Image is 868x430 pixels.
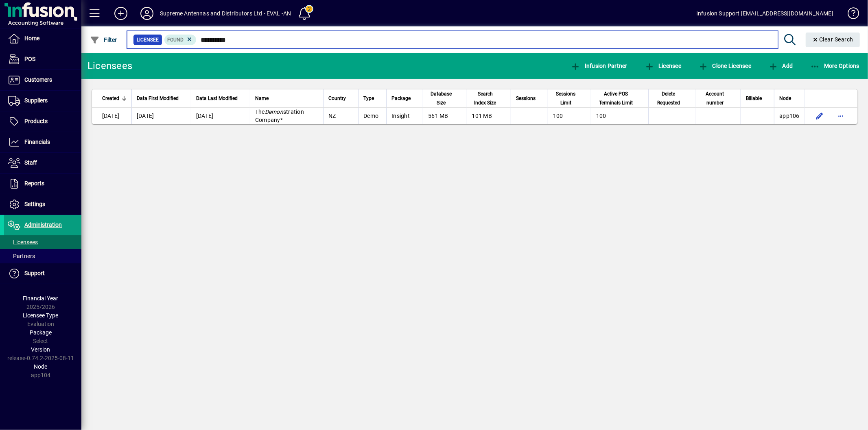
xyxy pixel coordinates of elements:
[806,33,860,47] button: Clear
[746,94,762,103] span: Billable
[363,94,374,103] span: Type
[164,35,197,45] mat-chip: Found Status: Found
[842,2,858,28] a: Knowledge Base
[108,6,134,21] button: Add
[645,63,682,69] span: Licensee
[779,113,800,119] span: app106.prod.infusionbusinesssoftware.com
[596,89,636,107] span: Active POS Terminals Limit
[779,94,800,103] div: Node
[23,295,59,302] span: Financial Year
[696,7,833,20] div: Infusion Support [EMAIL_ADDRESS][DOMAIN_NAME]
[472,89,498,107] span: Search Index Size
[24,201,45,207] span: Settings
[168,37,184,43] span: Found
[137,94,179,103] span: Data First Modified
[571,63,627,69] span: Infusion Partner
[31,346,50,353] span: Version
[768,63,793,69] span: Add
[4,249,81,263] a: Partners
[102,94,119,103] span: Created
[654,89,691,107] div: Delete Requested
[255,94,318,103] div: Name
[131,108,191,124] td: [DATE]
[255,94,269,103] span: Name
[8,239,38,245] span: Licensees
[160,7,291,20] div: Supreme Antennas and Distributors Ltd - EVAL -AN
[23,312,59,319] span: Licensee Type
[24,76,52,83] span: Customers
[746,94,769,103] div: Billable
[386,108,423,124] td: Insight
[358,108,386,124] td: Demo
[812,36,854,43] span: Clear Search
[196,94,238,103] span: Data Last Modified
[591,108,649,124] td: 100
[24,159,37,166] span: Staff
[553,89,579,107] span: Sessions Limit
[265,109,283,115] em: Demon
[4,235,81,249] a: Licensees
[34,363,48,370] span: Node
[701,89,728,107] span: Account number
[90,37,117,43] span: Filter
[24,270,45,276] span: Support
[328,94,346,103] span: Country
[87,59,132,72] div: Licensees
[363,94,381,103] div: Type
[24,97,48,104] span: Suppliers
[24,139,50,145] span: Financials
[596,89,644,107] div: Active POS Terminals Limit
[4,91,81,111] a: Suppliers
[813,109,826,122] button: Edit
[88,33,119,47] button: Filter
[4,153,81,173] a: Staff
[654,89,684,107] span: Delete Requested
[8,253,35,259] span: Partners
[24,56,35,62] span: POS
[516,94,543,103] div: Sessions
[698,63,751,69] span: Clone Licensee
[196,94,245,103] div: Data Last Modified
[4,194,81,215] a: Settings
[328,94,353,103] div: Country
[472,89,506,107] div: Search Index Size
[4,70,81,90] a: Customers
[323,108,358,124] td: NZ
[391,94,418,103] div: Package
[423,108,466,124] td: 561 MB
[255,109,304,123] span: The stration Company*
[24,35,39,41] span: Home
[102,94,127,103] div: Created
[4,49,81,69] a: POS
[810,63,860,69] span: More Options
[4,263,81,284] a: Support
[428,89,454,107] span: Database Size
[766,59,795,73] button: Add
[834,109,847,122] button: More options
[808,59,862,73] button: More Options
[467,108,511,124] td: 101 MB
[137,94,186,103] div: Data First Modified
[779,94,791,103] span: Node
[391,94,411,103] span: Package
[516,94,536,103] span: Sessions
[4,111,81,132] a: Products
[643,59,684,73] button: Licensee
[701,89,736,107] div: Account number
[24,118,48,124] span: Products
[696,59,753,73] button: Clone Licensee
[191,108,250,124] td: [DATE]
[4,174,81,194] a: Reports
[553,89,586,107] div: Sessions Limit
[134,6,160,21] button: Profile
[92,108,131,124] td: [DATE]
[24,180,44,187] span: Reports
[568,59,630,73] button: Infusion Partner
[30,329,52,336] span: Package
[548,108,591,124] td: 100
[137,36,159,44] span: Licensee
[4,28,81,49] a: Home
[428,89,461,107] div: Database Size
[4,132,81,152] a: Financials
[24,222,62,228] span: Administration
